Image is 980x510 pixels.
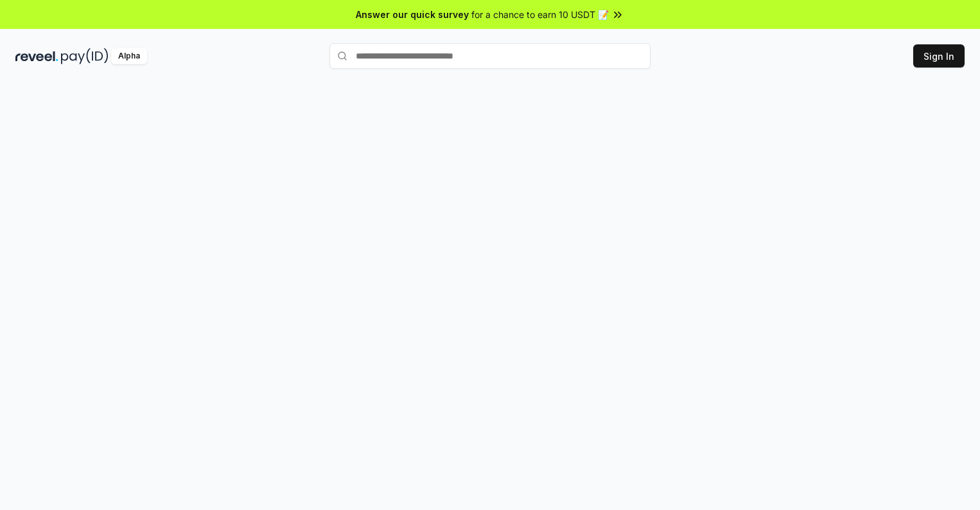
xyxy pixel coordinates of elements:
[111,48,147,64] div: Alpha
[913,44,965,68] button: Sign In
[15,48,58,64] img: reveel_dark
[356,8,469,21] span: Answer our quick survey
[471,8,609,21] span: for a chance to earn 10 USDT 📝
[61,48,109,64] img: pay_id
